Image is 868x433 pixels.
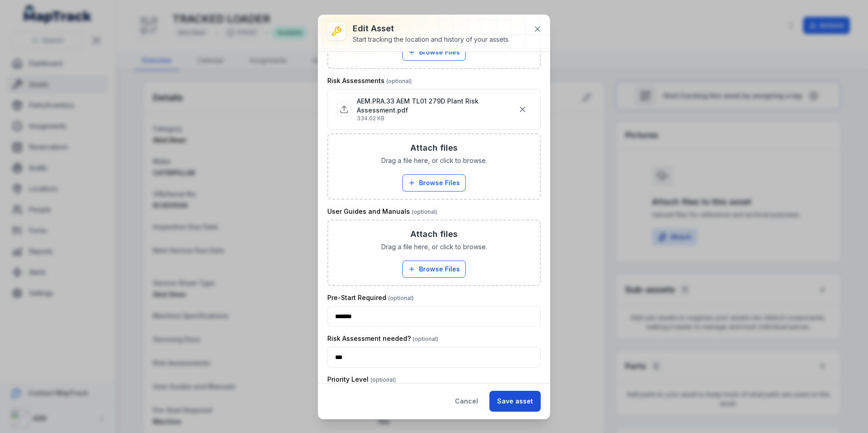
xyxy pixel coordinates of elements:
button: Browse Files [402,44,466,61]
span: Drag a file here, or click to browse. [381,156,487,165]
span: Drag a file here, or click to browse. [381,242,487,251]
button: Browse Files [402,174,466,192]
h3: Attach files [410,228,458,241]
button: Save asset [489,391,541,412]
h3: Edit asset [353,22,510,35]
button: Cancel [447,391,486,412]
button: Browse Files [402,261,466,278]
div: Start tracking the location and history of your assets. [353,35,510,44]
h3: Attach files [410,142,458,154]
p: 334.62 KB [357,115,514,122]
label: Priority Level [327,375,396,384]
label: Risk Assessments [327,76,412,85]
p: AEM.PRA.33 AEM TL01 279D Plant Risk Assessment.pdf [357,97,514,115]
label: User Guides and Manuals [327,207,437,216]
label: Risk Assessment needed? [327,334,438,343]
label: Pre-Start Required [327,293,414,302]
